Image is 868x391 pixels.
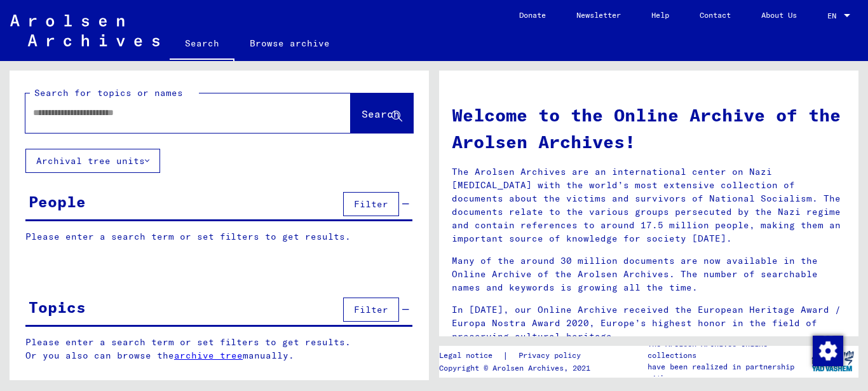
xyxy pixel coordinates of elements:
span: Filter [354,198,388,210]
div: People [29,190,86,213]
button: Filter [343,298,399,322]
p: In [DATE], our Online Archive received the European Heritage Award / Europa Nostra Award 2020, Eu... [452,303,846,343]
img: yv_logo.png [809,345,857,377]
button: Search [351,93,413,133]
a: archive tree [174,350,243,361]
button: Archival tree units [25,149,160,173]
button: Filter [343,192,399,216]
div: | [439,349,596,362]
a: Browse archive [234,28,345,58]
a: Search [170,28,234,61]
p: Many of the around 30 million documents are now available in the Online Archive of the Arolsen Ar... [452,254,846,294]
span: Search [362,107,400,120]
span: EN [827,11,841,20]
p: Please enter a search term or set filters to get results. Or you also can browse the manually. [25,336,413,362]
a: Legal notice [439,349,503,362]
a: Privacy policy [508,349,596,362]
p: The Arolsen Archives online collections [648,338,806,361]
p: Please enter a search term or set filters to get results. [25,230,412,244]
img: Change consent [813,336,843,366]
p: Copyright © Arolsen Archives, 2021 [439,362,596,374]
img: Arolsen_neg.svg [10,15,159,46]
p: have been realized in partnership with [648,361,806,384]
mat-label: Search for topics or names [34,87,183,99]
div: Topics [29,296,86,319]
h1: Welcome to the Online Archive of the Arolsen Archives! [452,102,846,155]
p: The Arolsen Archives are an international center on Nazi [MEDICAL_DATA] with the world’s most ext... [452,165,846,245]
span: Filter [354,304,388,315]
